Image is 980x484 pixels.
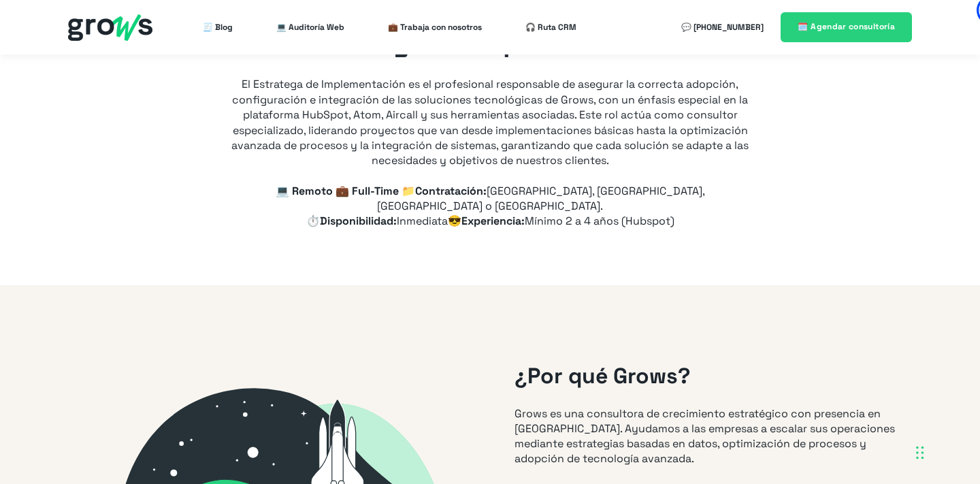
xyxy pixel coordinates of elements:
span: 🗓️ Agendar consultoría [798,21,895,32]
span: [GEOGRAPHIC_DATA], [GEOGRAPHIC_DATA], [GEOGRAPHIC_DATA] o [GEOGRAPHIC_DATA]. [377,184,705,213]
iframe: Chat Widget [735,293,980,484]
a: 🎧 Ruta CRM [525,14,576,41]
a: 💻 Auditoría Web [276,14,344,41]
a: 💼 Trabaja con nosotros [388,14,482,41]
a: 💬 [PHONE_NUMBER] [681,14,764,41]
div: Glisser [916,432,924,473]
div: El Estratega de Implementación es el profesional responsable de asegurar la correcta adopción, co... [231,24,749,169]
a: 🧾 Blog [203,14,233,41]
h2: ¿Por qué Grows? [514,361,898,391]
a: 🗓️ Agendar consultoría [781,12,912,42]
div: Widget de chat [735,293,980,484]
p: 💻 Remoto 💼 Full-Time 📁Contratación: ⏱️Disponibilidad: 😎Experiencia: [231,184,749,229]
span: Mínimo 2 a 4 años (Hubspot) [525,214,674,228]
span: Inmediata [397,214,448,228]
img: grows - hubspot [68,14,152,41]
